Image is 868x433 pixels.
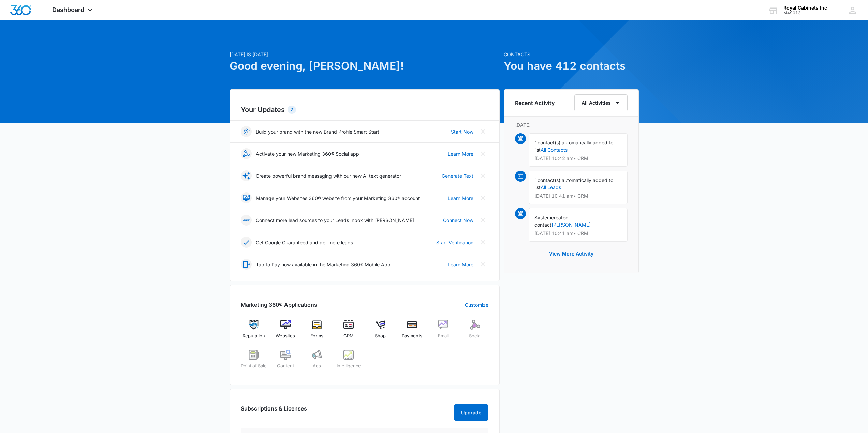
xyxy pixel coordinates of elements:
a: Ads [304,350,330,374]
a: CRM [336,320,362,344]
a: Social [462,320,488,344]
h2: Subscriptions & Licenses [241,404,307,418]
a: Websites [272,320,298,344]
p: Tap to Pay now available in the Marketing 360® Mobile App [256,261,391,268]
p: Activate your new Marketing 360® Social app [256,150,359,157]
p: Create powerful brand messaging with our new AI text generator [256,172,401,180]
span: Forms [310,333,323,339]
p: Get Google Guaranteed and get more leads [256,239,353,246]
a: All Leads [541,184,561,190]
a: Intelligence [336,350,362,374]
a: Start Now [451,128,473,135]
span: Websites [276,333,295,339]
a: All Contacts [541,147,568,153]
div: 7 [288,106,296,114]
span: Point of Sale [241,362,267,369]
span: Dashboard [52,6,84,13]
span: Reputation [242,333,265,339]
button: Close [477,215,488,226]
h2: Your Updates [241,105,488,115]
span: created contact [534,215,569,228]
span: Social [469,333,481,339]
button: Close [477,170,488,181]
button: Close [477,148,488,159]
span: System [534,215,551,220]
a: Payments [399,320,425,344]
div: account name [783,5,827,11]
p: Build your brand with the new Brand Profile Smart Start [256,128,379,135]
a: Content [272,350,298,374]
button: All Activities [574,94,628,111]
a: Reputation [241,320,267,344]
span: contact(s) automatically added to list [534,177,613,190]
span: 1 [534,177,538,183]
span: Payments [402,333,422,339]
span: Ads [313,362,321,369]
button: Upgrade [454,404,488,421]
h6: Recent Activity [515,99,555,107]
button: Close [477,192,488,203]
span: 1 [534,140,538,145]
a: Learn More [448,195,473,202]
p: [DATE] is [DATE] [230,51,500,58]
button: Close [477,237,488,248]
a: Email [430,320,457,344]
button: View More Activity [542,246,600,262]
a: Forms [304,320,330,344]
p: [DATE] 10:41 am • CRM [534,231,622,236]
a: Start Verification [436,239,473,246]
h2: Marketing 360® Applications [241,300,317,309]
a: Customize [465,301,488,308]
p: Manage your Websites 360® website from your Marketing 360® account [256,195,420,202]
a: Generate Text [442,172,473,180]
span: Email [438,333,449,339]
a: Learn More [448,150,473,157]
span: Intelligence [337,362,361,369]
p: [DATE] [515,121,628,128]
a: Point of Sale [241,350,267,374]
a: [PERSON_NAME] [551,222,591,228]
span: Content [277,362,294,369]
p: [DATE] 10:42 am • CRM [534,156,622,161]
div: account id [783,11,827,15]
button: Close [477,126,488,137]
span: contact(s) automatically added to list [534,140,613,153]
p: [DATE] 10:41 am • CRM [534,194,622,198]
p: Contacts [504,51,639,58]
a: Learn More [448,261,473,268]
p: Connect more lead sources to your Leads Inbox with [PERSON_NAME] [256,217,414,224]
a: Connect Now [443,217,473,224]
span: CRM [343,333,354,339]
a: Shop [367,320,394,344]
h1: You have 412 contacts [504,58,639,74]
button: Close [477,259,488,270]
h1: Good evening, [PERSON_NAME]! [230,58,500,74]
span: Shop [375,333,386,339]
